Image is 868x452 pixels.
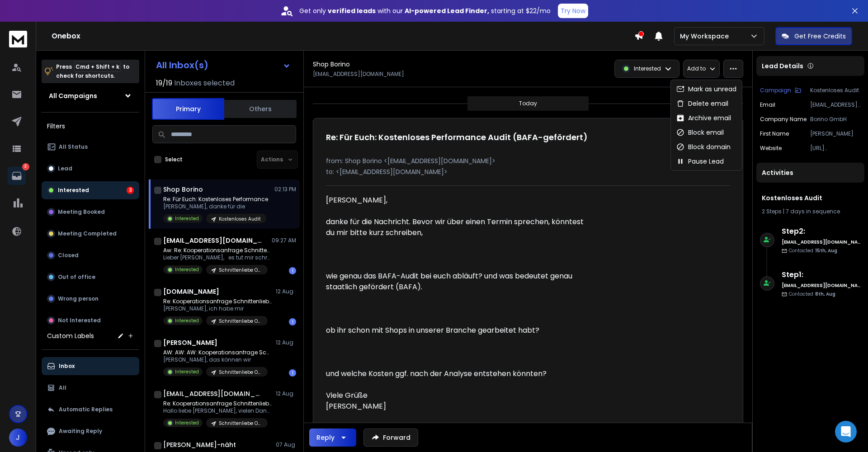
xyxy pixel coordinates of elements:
[163,298,272,305] p: Re: Kooperationsanfrage Schnittenliebe x [PERSON_NAME]
[760,101,775,108] p: Email
[174,78,235,89] h3: Inboxes selected
[762,193,859,202] h1: Kostenloses Audit
[782,226,861,237] h6: Step 2 :
[789,291,835,297] p: Contacted
[52,31,634,42] h1: Onebox
[676,99,728,108] div: Delete email
[163,338,217,347] h1: [PERSON_NAME]
[810,130,861,137] p: [PERSON_NAME]
[762,61,803,71] p: Lead Details
[789,247,837,254] p: Contacted
[676,128,724,137] div: Block email
[272,237,296,244] p: 09:27 AM
[163,236,263,245] h1: [EMAIL_ADDRESS][DOMAIN_NAME]
[810,145,861,152] p: [URL][DOMAIN_NAME]
[782,269,861,280] h6: Step 1 :
[59,384,66,391] p: All
[810,87,861,94] p: Kostenloses Audit
[163,305,272,312] p: [PERSON_NAME], ich habe mir
[313,60,350,69] h1: Shop Borino
[326,167,730,176] p: to: <[EMAIL_ADDRESS][DOMAIN_NAME]>
[405,6,489,15] strong: AI-powered Lead Finder,
[58,187,89,194] p: Interested
[175,317,199,324] p: Interested
[326,271,590,292] p: wie genau das BAFA-Audit bei euch abläuft? und was bedeutet genau staatlich gefördert (BAFA).
[634,65,661,72] p: Interested
[58,230,117,237] p: Meeting Completed
[219,318,262,325] p: Schnittenliebe Outreach (Bereits kontaktiert)
[175,419,199,426] p: Interested
[22,163,29,170] p: 3
[276,390,296,397] p: 12 Aug
[219,420,262,427] p: Schnittenliebe Outreach (Bereits kontaktiert)
[326,368,590,390] p: und welche Kosten ggf. nach der Analyse entstehen könnten?
[794,32,846,41] p: Get Free Credits
[163,247,272,254] p: Aw: Re: Kooperationsanfrage Schnittenliebe x
[163,389,263,398] h1: [EMAIL_ADDRESS][DOMAIN_NAME]
[756,163,864,183] div: Activities
[59,428,102,435] p: Awaiting Reply
[163,254,272,261] p: Lieber [PERSON_NAME], es tut mir schrecklich
[59,143,88,151] p: All Status
[58,295,99,302] p: Wrong person
[786,207,840,215] span: 7 days in sequence
[687,65,706,72] p: Add to
[219,267,262,273] p: Schnittenliebe Outreach (Bereits kontaktiert)
[56,62,129,80] p: Press to check for shortcuts.
[363,428,418,447] button: Forward
[519,100,537,107] p: Today
[9,31,27,47] img: logo
[762,207,782,215] span: 2 Steps
[156,61,208,70] h1: All Inbox(s)
[326,195,590,238] p: [PERSON_NAME], danke für die Nachricht. Bevor wir über einen Termin sprechen, könntest du mir bit...
[326,131,588,144] h1: Re: Für Euch: Kostenloses Performance Audit (BAFA-gefördert)
[175,368,199,375] p: Interested
[58,252,79,259] p: Closed
[163,185,203,194] h1: Shop Borino
[299,6,551,15] p: Get only with our starting at $22/mo
[328,6,376,15] strong: verified leads
[163,203,268,210] p: [PERSON_NAME], danke für die
[676,157,724,166] div: Pause Lead
[289,318,296,325] div: 1
[289,267,296,274] div: 1
[224,99,297,119] button: Others
[289,369,296,377] div: 1
[815,247,837,254] span: 15th, Aug
[276,288,296,295] p: 12 Aug
[58,208,105,216] p: Meeting Booked
[760,130,789,137] p: First Name
[760,145,782,152] p: website
[163,356,272,363] p: [PERSON_NAME], das können wir
[49,91,97,100] h1: All Campaigns
[760,116,807,123] p: Company Name
[782,239,861,245] h6: [EMAIL_ADDRESS][DOMAIN_NAME]
[762,208,859,215] div: |
[274,186,296,193] p: 02:13 PM
[175,215,199,222] p: Interested
[163,196,268,203] p: Re: Für Euch: Kostenloses Performance
[59,363,75,370] p: Inbox
[561,6,585,15] p: Try Now
[59,406,113,413] p: Automatic Replies
[276,339,296,346] p: 12 Aug
[165,156,183,163] label: Select
[760,87,791,94] p: Campaign
[58,273,95,281] p: Out of office
[47,331,94,340] h3: Custom Labels
[676,113,731,122] div: Archive email
[219,216,261,222] p: Kostenloses Audit
[163,287,219,296] h1: [DOMAIN_NAME]
[163,349,272,356] p: AW: AW: AW: Kooperationsanfrage Schnittenliebe
[326,156,730,165] p: from: Shop Borino <[EMAIL_ADDRESS][DOMAIN_NAME]>
[326,195,590,412] div: Viele Grüße [PERSON_NAME]
[219,369,262,376] p: Schnittenliebe Outreach (Bereits kontaktiert)
[676,85,736,94] div: Mark as unread
[276,441,296,448] p: 07 Aug
[58,317,101,324] p: Not Interested
[810,116,861,123] p: Borino GmbH
[152,98,224,120] button: Primary
[782,282,861,289] h6: [EMAIL_ADDRESS][DOMAIN_NAME]
[74,61,121,72] span: Cmd + Shift + k
[175,266,199,273] p: Interested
